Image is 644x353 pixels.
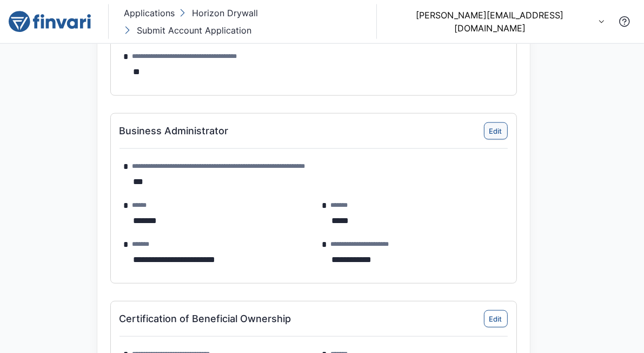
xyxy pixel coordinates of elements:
button: Contact Support [614,11,635,32]
button: Applications [122,4,177,22]
h6: Business Administrator [119,125,229,137]
button: Edit [484,122,508,140]
p: Submit Account Application [137,24,251,37]
button: Horizon Drywall [177,4,260,22]
p: [PERSON_NAME][EMAIL_ADDRESS][DOMAIN_NAME] [386,9,594,35]
p: Applications [124,6,175,19]
button: Submit Account Application [122,22,254,39]
h6: Certification of Beneficial Ownership [119,313,291,325]
button: Edit [484,310,508,328]
img: logo [9,11,91,32]
p: Horizon Drywall [192,6,258,19]
button: [PERSON_NAME][EMAIL_ADDRESS][DOMAIN_NAME] [386,9,605,35]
